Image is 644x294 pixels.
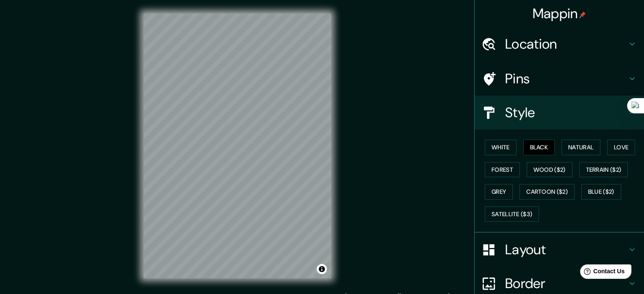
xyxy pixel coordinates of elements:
[520,184,575,200] button: Cartoon ($2)
[475,96,644,129] div: Style
[317,264,327,274] button: Toggle attribution
[475,27,644,61] div: Location
[485,206,539,222] button: Satellite ($3)
[527,162,572,178] button: Wood ($2)
[579,11,586,18] img: pin-icon.png
[485,184,513,200] button: Grey
[475,233,644,267] div: Layout
[505,70,627,87] h4: Pins
[485,162,520,178] button: Forest
[505,36,627,52] h4: Location
[607,140,635,155] button: Love
[579,162,628,178] button: Terrain ($2)
[581,184,621,200] button: Blue ($2)
[485,140,517,155] button: White
[505,241,627,258] h4: Layout
[523,140,555,155] button: Black
[505,275,627,292] h4: Border
[144,14,331,278] canvas: Map
[569,261,635,285] iframe: Help widget launcher
[475,62,644,96] div: Pins
[561,140,600,155] button: Natural
[505,104,627,121] h4: Style
[533,5,586,22] h4: Mappin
